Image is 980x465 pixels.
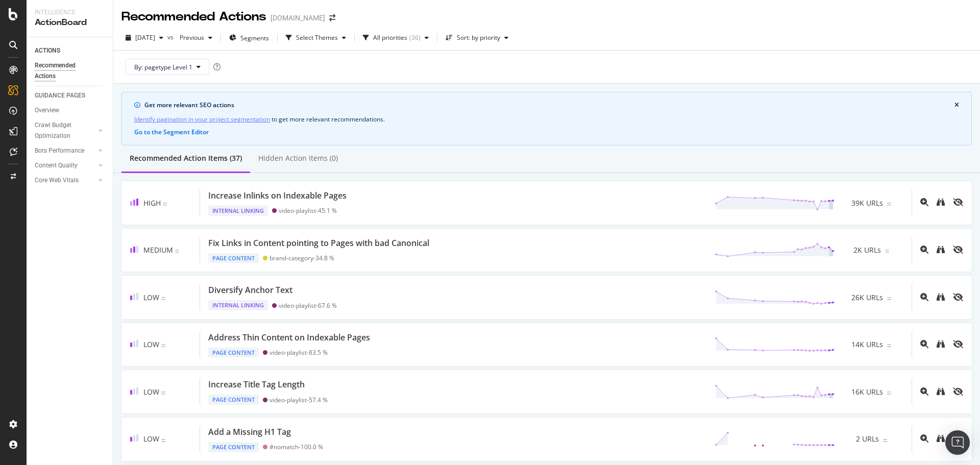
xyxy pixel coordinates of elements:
[35,160,95,171] a: Content Quality
[937,246,945,255] a: binoculars
[161,439,165,442] img: Equal
[953,246,963,254] div: eye-slash
[35,145,95,156] a: Bots Performance
[271,13,325,23] div: [DOMAIN_NAME]
[130,153,242,163] div: Recommended Action Items (37)
[952,100,962,111] button: close banner
[35,105,106,116] a: Overview
[269,349,328,356] div: video-playlist - 83.5 %
[134,114,270,125] a: Identify pagination in your project segmentation
[35,17,105,29] div: ActionBoard
[920,198,928,206] div: magnifying-glass-plus
[883,439,887,442] img: Equal
[208,237,429,249] div: Fix Links in Content pointing to Pages with bad Canonical
[409,35,421,41] div: ( 36 )
[953,340,963,348] div: eye-slash
[143,339,159,349] span: Low
[208,379,305,390] div: Increase Title Tag Length
[887,344,891,347] img: Equal
[937,340,945,349] a: binoculars
[208,300,268,310] div: Internal Linking
[953,387,963,396] div: eye-slash
[329,14,335,21] div: arrow-right-arrow-left
[143,434,159,444] span: Low
[143,292,159,302] span: Low
[920,434,928,443] div: magnifying-glass-plus
[121,92,972,145] div: info banner
[887,203,891,206] img: Equal
[35,105,59,116] div: Overview
[269,396,328,404] div: video-playlist - 57.4 %
[279,207,337,214] div: video-playlist - 45.1 %
[208,206,268,216] div: Internal Linking
[851,339,883,350] span: 14K URLs
[126,59,209,75] button: By: pagetype Level 1
[35,45,60,56] div: ACTIONS
[240,34,269,42] span: Segments
[176,30,216,46] button: Previous
[161,297,165,300] img: Equal
[851,292,883,303] span: 26K URLs
[208,253,259,263] div: Page Content
[920,387,928,396] div: magnifying-glass-plus
[161,344,165,347] img: Equal
[135,33,155,42] span: 2025 Oct. 7th
[208,284,292,296] div: Diversify Anchor Text
[208,442,259,452] div: Page Content
[851,198,883,208] span: 39K URLs
[208,190,347,202] div: Increase Inlinks on Indexable Pages
[887,391,891,395] img: Equal
[937,434,945,443] div: binoculars
[851,387,883,397] span: 16K URLs
[279,302,337,309] div: video-playlist - 67.6 %
[937,246,945,254] div: binoculars
[258,153,338,163] div: Hidden Action Items (0)
[937,388,945,397] a: binoculars
[161,391,165,395] img: Equal
[920,246,928,254] div: magnifying-glass-plus
[208,332,370,344] div: Address Thin Content on Indexable Pages
[953,293,963,301] div: eye-slash
[937,387,945,396] div: binoculars
[208,348,259,358] div: Page Content
[35,175,95,186] a: Core Web Vitals
[35,45,106,56] a: ACTIONS
[176,33,204,42] span: Previous
[887,297,891,300] img: Equal
[953,198,963,206] div: eye-slash
[35,120,88,141] div: Crawl Budget Optimization
[35,120,95,141] a: Crawl Budget Optimization
[167,33,176,41] span: vs
[442,30,512,46] button: Sort: by priority
[457,35,500,41] div: Sort: by priority
[35,60,96,82] div: Recommended Actions
[296,35,338,41] div: Select Themes
[937,293,945,302] a: binoculars
[856,434,879,444] span: 2 URLs
[269,254,334,262] div: brand-category - 34.8 %
[853,245,881,255] span: 2K URLs
[134,63,192,71] span: By: pagetype Level 1
[269,443,323,451] div: #nomatch - 100.0 %
[35,175,79,186] div: Core Web Vitals
[144,101,954,110] div: Get more relevant SEO actions
[208,426,291,438] div: Add a Missing H1 Tag
[208,395,259,405] div: Page Content
[35,8,105,17] div: Intelligence
[134,114,959,125] div: to get more relevant recommendations .
[35,160,78,171] div: Content Quality
[937,435,945,444] a: binoculars
[937,198,945,206] div: binoculars
[121,8,266,26] div: Recommended Actions
[945,430,970,455] div: Open Intercom Messenger
[35,90,106,101] a: GUIDANCE PAGES
[143,245,173,255] span: Medium
[937,340,945,348] div: binoculars
[282,30,350,46] button: Select Themes
[225,30,273,46] button: Segments
[937,199,945,207] a: binoculars
[143,387,159,397] span: Low
[175,250,179,253] img: Equal
[920,293,928,301] div: magnifying-glass-plus
[121,30,167,46] button: [DATE]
